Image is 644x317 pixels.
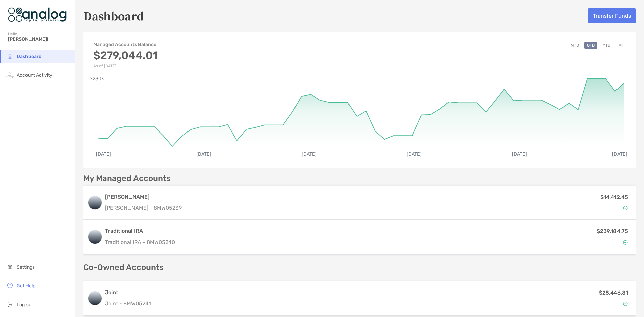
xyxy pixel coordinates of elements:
[88,230,102,244] img: logo account
[6,300,14,308] img: logout icon
[105,288,151,297] h3: Joint
[612,151,627,157] text: [DATE]
[623,206,628,210] img: Account Status icon
[17,283,35,289] span: Get Help
[600,42,613,49] button: YTD
[512,151,527,157] text: [DATE]
[17,54,42,59] span: Dashboard
[407,151,422,157] text: [DATE]
[196,151,211,157] text: [DATE]
[17,302,33,308] span: Log out
[588,8,636,23] button: Transfer Funds
[8,36,71,42] span: [PERSON_NAME]!
[6,281,14,289] img: get-help icon
[623,301,628,306] img: Account Status icon
[93,42,158,47] h4: Managed Accounts Balance
[105,299,151,308] p: Joint - 8MW05241
[96,151,111,157] text: [DATE]
[105,238,175,246] p: Traditional IRA - 8MW05240
[83,263,636,272] p: Co-Owned Accounts
[105,204,182,212] p: [PERSON_NAME] - 8MW05239
[6,263,14,271] img: settings icon
[6,71,14,79] img: activity icon
[83,8,144,23] h5: Dashboard
[93,49,158,62] h3: $279,044.01
[597,227,628,235] p: $239,184.75
[568,42,582,49] button: MTD
[88,196,102,209] img: logo account
[600,193,628,201] p: $14,412.45
[623,240,628,245] img: Account Status icon
[88,292,102,305] img: logo account
[584,42,597,49] button: QTD
[302,151,317,157] text: [DATE]
[6,52,14,60] img: household icon
[83,174,171,183] p: My Managed Accounts
[93,64,158,68] p: As of [DATE]
[105,193,182,201] h3: [PERSON_NAME]
[8,3,67,27] img: Zoe Logo
[599,288,628,297] p: $25,446.81
[17,264,35,270] span: Settings
[17,72,52,78] span: Account Activity
[90,76,104,82] text: $280K
[105,227,175,235] h3: Traditional IRA
[616,42,626,49] button: All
